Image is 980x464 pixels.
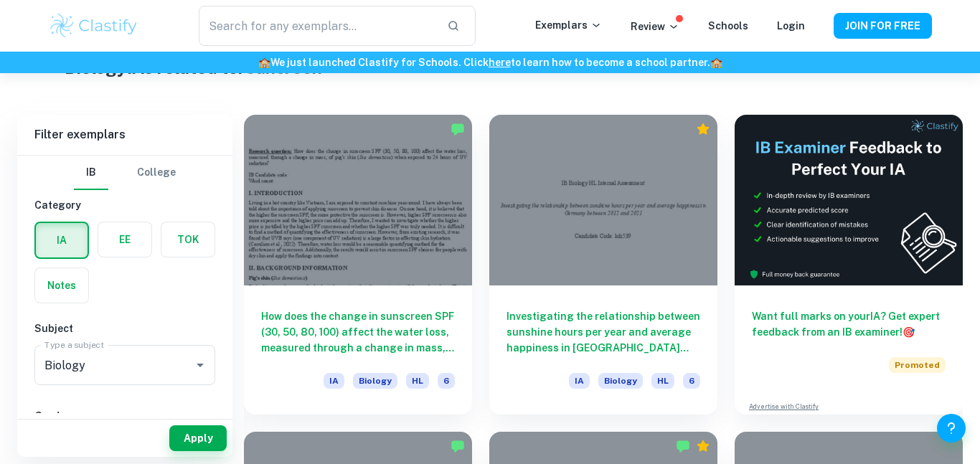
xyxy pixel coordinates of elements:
button: College [137,156,176,190]
h6: Want full marks on your IA ? Get expert feedback from an IB examiner! [752,308,946,340]
div: Filter type choice [74,156,176,190]
span: 🏫 [710,57,722,68]
img: Thumbnail [735,115,963,285]
button: JOIN FOR FREE [834,13,932,39]
img: Clastify logo [48,11,139,40]
span: HL [651,373,674,389]
a: Advertise with Clastify [749,402,819,412]
div: Premium [696,439,710,453]
button: IB [74,156,108,190]
label: Type a subject [44,338,104,351]
h6: Grade [34,408,215,424]
img: Marked [676,439,690,453]
img: Marked [451,122,465,136]
button: EE [98,222,151,257]
img: Marked [451,439,465,453]
button: Open [190,355,210,375]
h6: Filter exemplars [17,115,232,155]
p: Exemplars [535,17,602,33]
button: IA [36,223,88,257]
a: Want full marks on yourIA? Get expert feedback from an IB examiner!PromotedAdvertise with Clastify [735,115,963,415]
button: Notes [35,268,88,303]
span: Promoted [889,357,946,373]
span: 🏫 [258,57,270,68]
span: IA [324,373,344,389]
span: IA [569,373,590,389]
h6: How does the change in sunscreen SPF (30, 50, 80, 100) affect the water loss, measured through a ... [261,308,455,356]
button: Help and Feedback [937,414,966,442]
h6: Category [34,197,215,213]
a: here [489,57,511,68]
h6: We just launched Clastify for Schools. Click to learn how to become a school partner. [3,55,977,70]
p: Review [631,19,679,34]
span: Biology [353,373,397,389]
button: TOK [161,222,215,257]
span: 6 [438,373,455,389]
a: Schools [708,20,748,32]
span: 6 [683,373,700,389]
h6: Investigating the relationship between sunshine hours per year and average happiness in [GEOGRAPH... [507,308,700,356]
a: Login [777,20,805,32]
button: Apply [169,425,227,451]
span: Biology [598,373,643,389]
span: HL [406,373,429,389]
a: Investigating the relationship between sunshine hours per year and average happiness in [GEOGRAPH... [489,115,717,415]
a: How does the change in sunscreen SPF (30, 50, 80, 100) affect the water loss, measured through a ... [244,115,472,415]
span: 🎯 [903,326,915,338]
div: Premium [696,122,710,136]
h6: Subject [34,321,215,336]
input: Search for any exemplars... [199,6,435,46]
